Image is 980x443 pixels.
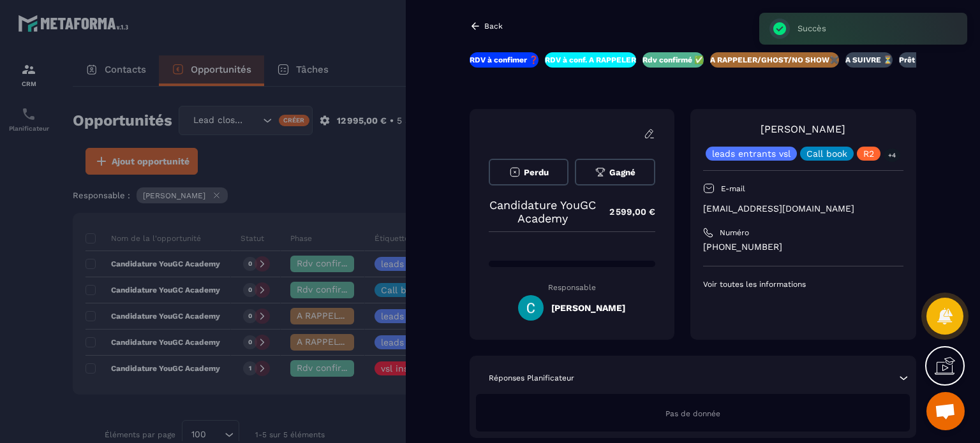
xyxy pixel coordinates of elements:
p: RDV à confimer ❓ [470,55,538,65]
button: Perdu [489,159,568,185]
p: Back [484,22,503,31]
div: Ouvrir le chat [926,392,965,430]
p: Call book [806,149,847,158]
span: Gagné [609,168,635,177]
p: Numéro [720,228,749,238]
button: Gagné [575,159,655,185]
p: R2 [863,149,874,158]
p: E-mail [721,184,745,194]
p: RDV à conf. A RAPPELER [545,55,636,65]
span: Pas de donnée [665,409,720,418]
p: [PHONE_NUMBER] [703,241,903,253]
p: +4 [884,149,900,162]
p: leads entrants vsl [712,149,791,158]
p: Réponses Planificateur [489,373,574,383]
p: [EMAIL_ADDRESS][DOMAIN_NAME] [703,203,903,215]
h5: [PERSON_NAME] [551,303,625,313]
p: Prêt à acheter 🎰 [899,55,963,65]
a: [PERSON_NAME] [761,123,845,135]
p: Candidature YouGC Academy [489,198,597,225]
p: A SUIVRE ⏳ [845,55,893,65]
p: Responsable [489,283,655,292]
p: A RAPPELER/GHOST/NO SHOW✖️ [710,55,839,65]
span: Perdu [524,168,549,177]
p: Rdv confirmé ✅ [642,55,704,65]
p: 2 599,00 € [597,200,655,224]
p: Voir toutes les informations [703,279,903,289]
